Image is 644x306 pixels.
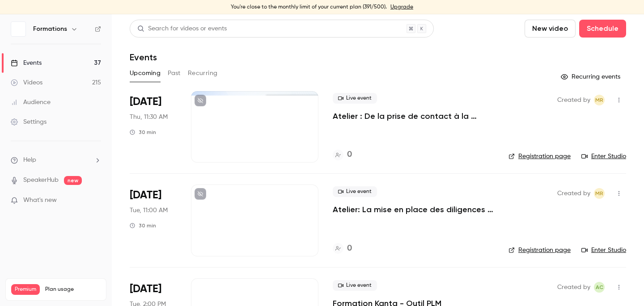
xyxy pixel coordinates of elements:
[11,117,47,126] div: Settings
[130,95,161,109] span: [DATE]
[347,243,352,255] h4: 0
[130,282,161,296] span: [DATE]
[594,95,605,105] span: Marion Roquet
[11,98,51,107] div: Audience
[581,152,626,161] a: Enter Studio
[557,188,590,199] span: Created by
[23,176,59,185] a: SpeakerHub
[23,155,36,165] span: Help
[168,66,181,80] button: Past
[333,111,494,122] a: Atelier : De la prise de contact à la génération d'un client sur PLM
[333,204,494,215] a: Atelier: La mise en place des diligences des dossiers sur KANTA
[333,280,377,291] span: Live event
[23,196,57,205] span: What's new
[557,282,590,293] span: Created by
[596,282,603,293] span: AC
[347,149,352,161] h4: 0
[581,246,626,255] a: Enter Studio
[130,206,168,215] span: Tue, 11:00 AM
[595,95,603,105] span: MR
[11,78,42,87] div: Videos
[579,20,626,38] button: Schedule
[130,129,156,136] div: 30 min
[508,152,571,161] a: Registration page
[594,188,605,199] span: Marion Roquet
[64,176,82,185] span: new
[595,188,603,199] span: MR
[11,284,40,295] span: Premium
[130,66,161,80] button: Upcoming
[33,25,67,34] h6: Formations
[137,24,227,34] div: Search for videos or events
[45,286,101,293] span: Plan usage
[11,59,42,67] div: Events
[130,184,177,256] div: Oct 14 Tue, 11:00 AM (Europe/Paris)
[557,70,626,84] button: Recurring events
[130,188,161,202] span: [DATE]
[11,22,25,36] img: Formations
[130,113,168,122] span: Thu, 11:30 AM
[11,155,101,165] li: help-dropdown-opener
[333,243,352,255] a: 0
[130,52,157,63] h1: Events
[557,95,590,105] span: Created by
[90,197,101,205] iframe: Noticeable Trigger
[333,149,352,161] a: 0
[130,91,177,163] div: Oct 9 Thu, 11:30 AM (Europe/Paris)
[525,20,576,38] button: New video
[508,246,571,255] a: Registration page
[390,4,413,11] a: Upgrade
[333,186,377,197] span: Live event
[333,93,377,104] span: Live event
[188,66,218,80] button: Recurring
[594,282,605,293] span: Anaïs Cachelou
[130,222,156,229] div: 30 min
